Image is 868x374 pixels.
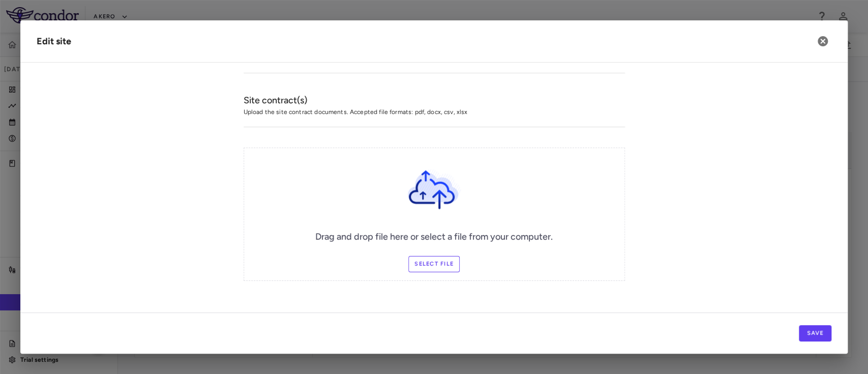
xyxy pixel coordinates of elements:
h6: Drag and drop file here or select a file from your computer. [315,230,553,244]
label: Select file [408,256,460,272]
span: Upload the site contract documents. Accepted file formats: pdf, docx, csv, xlsx [244,107,625,117]
h6: Site contract(s) [244,94,625,107]
div: Edit site [37,35,71,48]
button: Save [799,325,831,341]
